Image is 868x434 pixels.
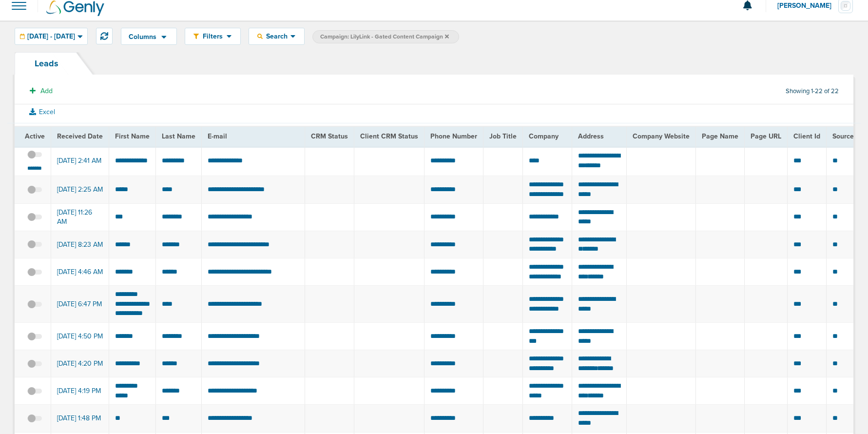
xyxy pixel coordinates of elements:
td: [DATE] 2:25 AM [51,176,109,203]
td: [DATE] 4:50 PM [51,322,109,350]
button: Excel [22,106,62,118]
th: Client CRM Status [354,126,424,146]
span: First Name [115,132,150,140]
span: Search [263,32,290,40]
span: [DATE] - [DATE] [27,33,75,40]
a: Leads [15,52,78,75]
td: [DATE] 1:48 PM [51,405,109,432]
span: Last Name [162,132,195,140]
td: [DATE] 6:47 PM [51,286,109,323]
span: Showing 1-22 of 22 [786,87,839,96]
td: [DATE] 2:41 AM [51,146,109,176]
td: [DATE] 4:46 AM [51,258,109,285]
span: Campaign: LilyLink - Gated Content Campaign [320,33,449,41]
span: Filters [199,32,227,40]
th: Job Title [483,126,523,146]
span: Add [40,87,53,95]
span: Active [25,132,45,140]
td: [DATE] 4:20 PM [51,350,109,377]
span: Page URL [751,132,781,140]
button: Add [24,84,58,98]
span: Phone Number [430,132,477,140]
th: Company [523,126,572,146]
span: [PERSON_NAME] [777,2,838,9]
span: Columns [129,34,156,40]
span: Client Id [793,132,820,140]
span: E-mail [208,132,227,140]
td: [DATE] 4:19 PM [51,377,109,405]
th: Page Name [696,126,745,146]
td: [DATE] 11:26 AM [51,203,109,231]
span: Source [832,132,854,140]
span: CRM Status [311,132,348,140]
th: Address [572,126,627,146]
td: [DATE] 8:23 AM [51,231,109,258]
th: Company Website [627,126,696,146]
span: Received Date [57,132,103,140]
